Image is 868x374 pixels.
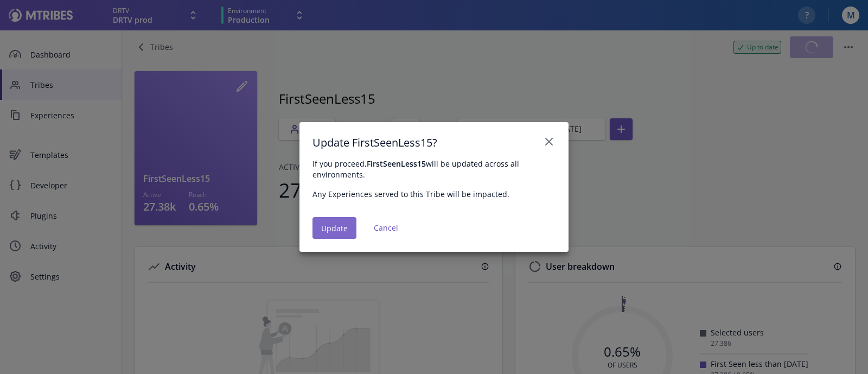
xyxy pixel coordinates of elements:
p: Any Experiences served to this Tribe will be impacted. [312,189,556,200]
h1: Update FirstSeenLess15? [312,135,437,150]
span: Update [321,224,348,233]
button: Cancel [365,217,407,239]
strong: FirstSeenLess15 [367,159,426,169]
svg: Close [542,135,556,148]
p: If you proceed, will be updated across all environments. [312,159,556,180]
button: Update [312,217,356,239]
